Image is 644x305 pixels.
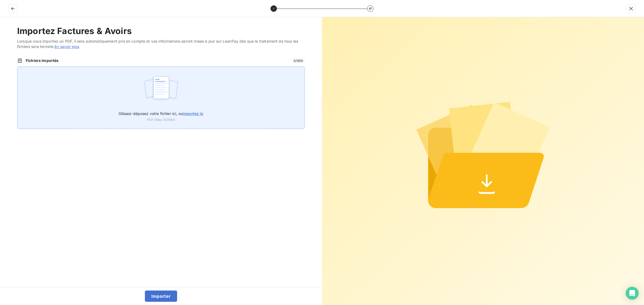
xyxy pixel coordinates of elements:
h2: Importez Factures & Avoirs [17,26,305,36]
img: illustration [143,73,179,107]
span: Glissez-déposez votre fichier ici, ou [119,111,203,116]
a: En savoir plus [54,44,79,49]
div: Open Intercom Messenger [626,287,639,300]
span: 0 / 500 [292,58,305,63]
span: Fichiers importés [26,58,289,63]
span: Lorsque vous importez un PDF, il sera automatiquement pris en compte et vos informations seront m... [17,39,305,49]
span: PDF (Max 100Mo) [147,117,175,122]
button: Importer [145,291,177,302]
span: importez le [183,111,203,116]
